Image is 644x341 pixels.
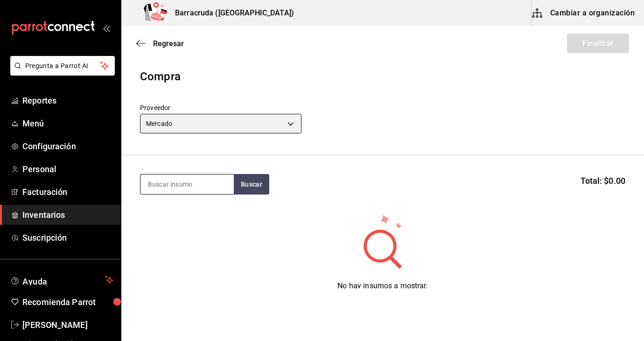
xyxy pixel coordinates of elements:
[313,281,452,301] span: No hay insumos a mostrar. Busca un insumo para agregarlo a la lista
[22,94,113,107] span: Reportes
[234,174,269,195] button: Buscar
[140,104,301,111] label: Proveedor
[153,39,184,48] span: Regresar
[168,7,294,19] h3: Barracruda ([GEOGRAPHIC_DATA])
[22,274,101,285] span: Ayuda
[7,68,115,77] a: Pregunta a Parrot AI
[22,117,113,130] span: Menú
[140,114,301,133] div: Mercado
[140,68,625,85] div: Compra
[103,24,110,32] button: open_drawer_menu
[22,296,113,308] span: Recomienda Parrot
[10,56,115,76] button: Pregunta a Parrot AI
[581,174,625,187] span: Total: $0.00
[140,174,234,194] input: Buscar insumo
[136,39,184,48] button: Regresar
[22,209,113,221] span: Inventarios
[22,319,113,331] span: [PERSON_NAME]
[25,61,100,71] span: Pregunta a Parrot AI
[22,186,113,198] span: Facturación
[22,140,113,153] span: Configuración
[22,163,113,175] span: Personal
[22,231,113,244] span: Suscripción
